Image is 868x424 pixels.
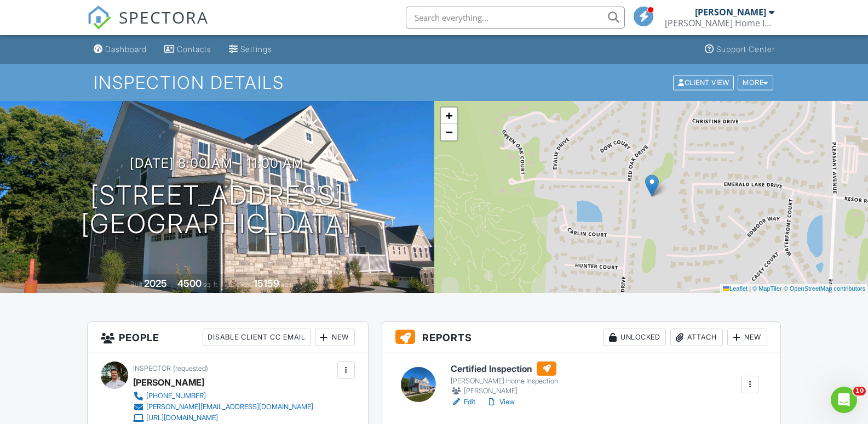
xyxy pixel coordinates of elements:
div: [PERSON_NAME] [451,386,558,397]
h3: Reports [382,322,781,353]
a: [PERSON_NAME][EMAIL_ADDRESS][DOMAIN_NAME] [133,402,313,412]
div: Dashboard [105,44,147,54]
h6: Certified Inspection [451,361,558,376]
a: [URL][DOMAIN_NAME] [133,412,313,423]
a: © MapTiler [752,285,782,292]
a: Certified Inspection [PERSON_NAME] Home Inspection [PERSON_NAME] [451,361,558,397]
span: | [749,285,751,292]
div: [PERSON_NAME] [695,7,766,18]
a: Zoom out [441,124,457,140]
div: [PERSON_NAME] Home Inspection [451,377,558,386]
h3: People [88,322,368,353]
div: New [727,329,767,346]
span: + [445,109,452,122]
span: sq. ft. [203,280,219,289]
div: [PERSON_NAME] [133,374,204,391]
div: Client View [673,75,734,90]
div: 2025 [144,278,167,289]
div: Gerard Home Inspection [665,18,774,29]
span: SPECTORA [119,5,209,29]
a: © OpenStreetMap contributors [784,285,865,292]
h1: Inspection Details [94,73,774,92]
a: Contacts [160,39,216,60]
div: Unlocked [603,329,666,346]
div: [URL][DOMAIN_NAME] [146,414,218,422]
a: Client View [672,78,737,86]
h3: [DATE] 8:00 am - 11:00 am [130,156,304,171]
div: [PERSON_NAME][EMAIL_ADDRESS][DOMAIN_NAME] [146,403,313,411]
span: sq.ft. [281,280,295,289]
input: Search everything... [406,7,625,29]
span: Inspector [133,364,171,372]
div: 15159 [254,278,279,289]
a: Leaflet [723,285,748,292]
div: 4500 [177,278,202,289]
a: SPECTORA [87,15,209,38]
a: Zoom in [441,108,457,124]
span: 10 [853,387,866,395]
a: Dashboard [89,39,151,60]
img: The Best Home Inspection Software - Spectora [87,5,111,30]
a: View [486,397,515,408]
div: Disable Client CC Email [203,329,311,346]
a: Settings [225,39,277,60]
img: Marker [645,174,659,197]
div: Settings [240,44,272,54]
h1: [STREET_ADDRESS] [GEOGRAPHIC_DATA] [81,181,353,239]
span: (requested) [173,364,208,372]
div: New [315,329,355,346]
a: Edit [451,397,475,408]
div: Attach [670,329,723,346]
a: Support Center [700,39,779,60]
div: [PHONE_NUMBER] [146,392,206,400]
iframe: Intercom live chat [831,387,857,413]
div: Contacts [177,44,211,54]
span: Lot Size [229,280,252,289]
div: More [738,75,773,90]
a: [PHONE_NUMBER] [133,391,313,402]
span: Built [130,280,142,289]
div: Support Center [716,44,775,54]
span: − [445,125,452,139]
